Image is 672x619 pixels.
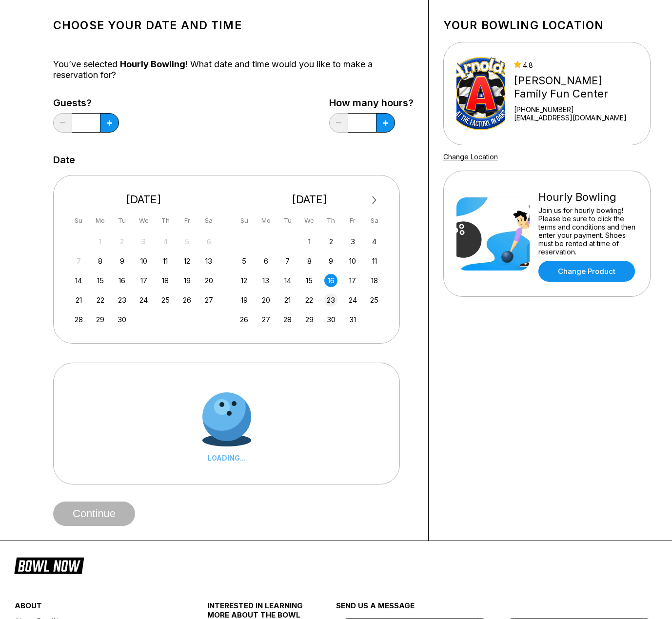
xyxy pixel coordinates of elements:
a: [EMAIL_ADDRESS][DOMAIN_NAME] [514,114,637,122]
div: Choose Wednesday, September 17th, 2025 [137,274,150,287]
div: We [303,214,316,227]
div: [PHONE_NUMBER] [514,105,637,114]
div: Choose Monday, September 15th, 2025 [94,274,107,287]
div: Choose Friday, September 12th, 2025 [180,254,194,268]
div: Choose Friday, October 10th, 2025 [346,254,359,268]
div: Choose Wednesday, October 1st, 2025 [303,235,316,248]
div: Choose Saturday, September 20th, 2025 [202,274,216,287]
div: [DATE] [68,193,219,206]
a: Change Product [538,261,635,282]
div: Choose Thursday, October 23rd, 2025 [324,293,337,307]
div: Sa [202,214,216,227]
img: Hourly Bowling [456,197,530,271]
div: Th [324,214,337,227]
div: Choose Friday, October 24th, 2025 [346,293,359,307]
div: Choose Saturday, September 27th, 2025 [202,293,216,307]
div: Choose Sunday, October 19th, 2025 [237,293,251,307]
div: Tu [116,214,129,227]
div: Choose Friday, October 3rd, 2025 [346,235,359,248]
div: Choose Thursday, September 11th, 2025 [159,254,172,268]
div: Choose Tuesday, October 28th, 2025 [281,313,294,326]
div: Mo [94,214,107,227]
div: Choose Sunday, October 26th, 2025 [237,313,251,326]
div: Choose Tuesday, October 21st, 2025 [281,293,294,307]
div: month 2025-09 [71,234,217,326]
div: Choose Tuesday, October 7th, 2025 [281,254,294,268]
div: Choose Wednesday, October 22nd, 2025 [303,293,316,307]
div: Choose Monday, September 29th, 2025 [94,313,107,326]
a: Change Location [443,153,498,161]
div: Choose Tuesday, September 9th, 2025 [116,254,129,268]
div: Th [159,214,172,227]
div: LOADING... [202,454,251,462]
div: Choose Thursday, September 25th, 2025 [159,293,172,307]
div: Not available Tuesday, September 2nd, 2025 [116,235,129,248]
div: Fr [180,214,194,227]
div: Choose Thursday, October 2nd, 2025 [324,235,337,248]
img: Arnold's Family Fun Center [456,57,505,130]
div: Choose Monday, October 20th, 2025 [259,293,273,307]
div: Choose Wednesday, October 29th, 2025 [303,313,316,326]
div: Choose Tuesday, September 30th, 2025 [116,313,129,326]
div: Choose Friday, September 19th, 2025 [180,274,194,287]
div: Hourly Bowling [538,191,637,204]
div: Not available Wednesday, September 3rd, 2025 [137,235,150,248]
div: Choose Saturday, October 18th, 2025 [368,274,381,287]
div: [DATE] [234,193,385,206]
div: Join us for hourly bowling! Please be sure to click the terms and conditions and then enter your ... [538,206,637,256]
label: Guests? [53,97,119,108]
div: Choose Sunday, September 21st, 2025 [72,293,85,307]
div: Choose Tuesday, October 14th, 2025 [281,274,294,287]
div: Choose Monday, October 6th, 2025 [259,254,273,268]
div: Not available Saturday, September 6th, 2025 [202,235,216,248]
div: 4.8 [514,61,637,69]
div: Not available Monday, September 1st, 2025 [94,235,107,248]
span: Hourly Bowling [120,59,185,69]
div: Choose Thursday, October 16th, 2025 [324,274,337,287]
h1: Your bowling location [443,19,651,32]
div: Choose Sunday, September 28th, 2025 [72,313,85,326]
div: Choose Saturday, October 4th, 2025 [368,235,381,248]
div: Choose Thursday, September 18th, 2025 [159,274,172,287]
div: Choose Tuesday, September 23rd, 2025 [116,293,129,307]
div: Choose Friday, October 17th, 2025 [346,274,359,287]
div: Choose Thursday, October 30th, 2025 [324,313,337,326]
div: Choose Wednesday, September 10th, 2025 [137,254,150,268]
div: Choose Sunday, September 14th, 2025 [72,274,85,287]
div: You’ve selected ! What date and time would you like to make a reservation for? [53,59,414,80]
div: Choose Friday, October 31st, 2025 [346,313,359,326]
div: Not available Sunday, September 7th, 2025 [72,254,85,268]
div: send us a message [336,601,657,618]
div: Choose Saturday, September 13th, 2025 [202,254,216,268]
div: Choose Saturday, October 25th, 2025 [368,293,381,307]
div: Choose Tuesday, September 16th, 2025 [116,274,129,287]
div: about [15,601,176,615]
div: [PERSON_NAME] Family Fun Center [514,74,637,100]
div: Choose Monday, September 22nd, 2025 [94,293,107,307]
div: Mo [259,214,273,227]
div: Choose Wednesday, September 24th, 2025 [137,293,150,307]
div: Fr [346,214,359,227]
label: Date [53,155,75,165]
div: Choose Wednesday, October 15th, 2025 [303,274,316,287]
div: Choose Sunday, October 5th, 2025 [237,254,251,268]
div: month 2025-10 [237,234,383,326]
div: Choose Saturday, October 11th, 2025 [368,254,381,268]
div: Not available Thursday, September 4th, 2025 [159,235,172,248]
div: Not available Friday, September 5th, 2025 [180,235,194,248]
div: We [137,214,150,227]
div: Su [237,214,251,227]
div: Su [72,214,85,227]
div: Choose Monday, October 27th, 2025 [259,313,273,326]
div: Choose Sunday, October 12th, 2025 [237,274,251,287]
label: How many hours? [329,97,414,108]
button: Next Month [367,193,382,208]
div: Choose Friday, September 26th, 2025 [180,293,194,307]
div: Choose Wednesday, October 8th, 2025 [303,254,316,268]
div: Choose Thursday, October 9th, 2025 [324,254,337,268]
div: Choose Monday, October 13th, 2025 [259,274,273,287]
div: Choose Monday, September 8th, 2025 [94,254,107,268]
h1: Choose your Date and time [53,19,414,32]
div: Tu [281,214,294,227]
div: Sa [368,214,381,227]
